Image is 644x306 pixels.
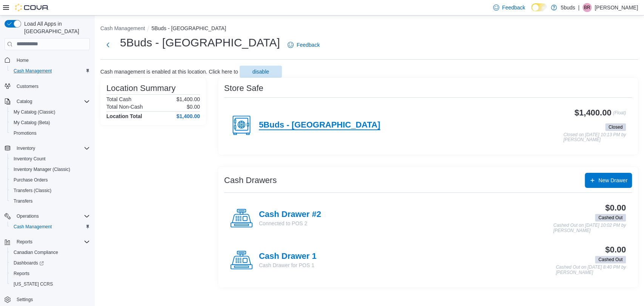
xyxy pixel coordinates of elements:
[14,68,52,74] span: Cash Management
[11,118,90,127] span: My Catalog (Beta)
[8,221,93,232] button: Cash Management
[8,128,93,138] button: Promotions
[11,280,56,289] a: [US_STATE] CCRS
[224,84,263,93] h3: Store Safe
[8,154,93,164] button: Inventory Count
[17,239,32,245] span: Reports
[2,143,93,154] button: Inventory
[563,132,626,143] p: Closed on [DATE] 10:13 PM by [PERSON_NAME]
[14,295,90,304] span: Settings
[106,104,143,110] h6: Total Non-Cash
[120,35,280,50] h1: 5Buds - [GEOGRAPHIC_DATA]
[187,104,200,110] p: $0.00
[100,25,145,31] button: Cash Management
[11,66,55,75] a: Cash Management
[259,220,321,227] p: Connected to POS 2
[21,20,90,35] span: Load All Apps in [GEOGRAPHIC_DATA]
[11,186,90,195] span: Transfers (Classic)
[14,56,32,65] a: Home
[11,197,90,206] span: Transfers
[2,294,93,305] button: Settings
[11,222,90,231] span: Cash Management
[8,66,93,76] button: Cash Management
[14,271,29,277] span: Reports
[11,186,54,195] a: Transfers (Classic)
[14,120,50,126] span: My Catalog (Beta)
[17,57,29,63] span: Home
[585,173,632,188] button: New Drawer
[605,203,626,212] h3: $0.00
[17,83,38,89] span: Customers
[2,81,93,92] button: Customers
[11,269,32,278] a: Reports
[11,165,90,174] span: Inventory Manager (Classic)
[11,154,90,163] span: Inventory Count
[14,55,90,65] span: Home
[11,129,90,138] span: Promotions
[17,98,32,105] span: Catalog
[259,120,380,130] h4: 5Buds - [GEOGRAPHIC_DATA]
[14,198,32,204] span: Transfers
[502,4,525,11] span: Feedback
[252,68,269,75] span: disable
[8,107,93,117] button: My Catalog (Classic)
[14,237,90,246] span: Reports
[11,248,61,257] a: Canadian Compliance
[151,25,226,31] button: 5Buds - [GEOGRAPHIC_DATA]
[11,269,90,278] span: Reports
[14,144,90,153] span: Inventory
[598,256,622,263] span: Cashed Out
[177,96,200,102] p: $1,400.00
[284,37,323,52] a: Feedback
[11,197,35,206] a: Transfers
[259,252,317,261] h4: Cash Drawer 1
[584,3,590,12] span: BR
[14,97,90,106] span: Catalog
[14,81,90,91] span: Customers
[14,188,51,194] span: Transfers (Classic)
[578,3,579,12] p: |
[2,96,93,107] button: Catalog
[8,175,93,185] button: Purchase Orders
[100,37,115,52] button: Next
[14,144,38,153] button: Inventory
[595,3,638,12] p: [PERSON_NAME]
[11,222,55,231] a: Cash Management
[613,108,626,122] p: (Float)
[14,109,55,115] span: My Catalog (Classic)
[556,265,626,275] p: Cashed Out on [DATE] 8:40 PM by [PERSON_NAME]
[531,3,547,11] input: Dark Mode
[2,237,93,247] button: Reports
[575,108,612,117] h3: $1,400.00
[106,96,131,102] h6: Total Cash
[14,249,58,255] span: Canadian Compliance
[8,185,93,196] button: Transfers (Classic)
[14,295,36,304] a: Settings
[11,165,73,174] a: Inventory Manager (Classic)
[14,166,70,172] span: Inventory Manager (Classic)
[583,3,592,12] div: Briannen Rubin
[605,123,626,131] span: Closed
[598,214,622,221] span: Cashed Out
[8,268,93,279] button: Reports
[106,84,175,93] h3: Location Summary
[553,223,626,233] p: Cashed Out on [DATE] 10:02 PM by [PERSON_NAME]
[11,258,47,268] a: Dashboards
[297,41,320,49] span: Feedback
[11,154,49,163] a: Inventory Count
[14,82,41,91] a: Customers
[598,177,627,184] span: New Drawer
[561,3,575,12] p: 5buds
[14,156,46,162] span: Inventory Count
[8,164,93,175] button: Inventory Manager (Classic)
[17,145,35,151] span: Inventory
[14,224,52,230] span: Cash Management
[14,237,35,246] button: Reports
[609,124,622,131] span: Closed
[11,66,90,75] span: Cash Management
[106,113,142,119] h4: Location Total
[11,248,90,257] span: Canadian Compliance
[595,256,626,263] span: Cashed Out
[8,279,93,289] button: [US_STATE] CCRS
